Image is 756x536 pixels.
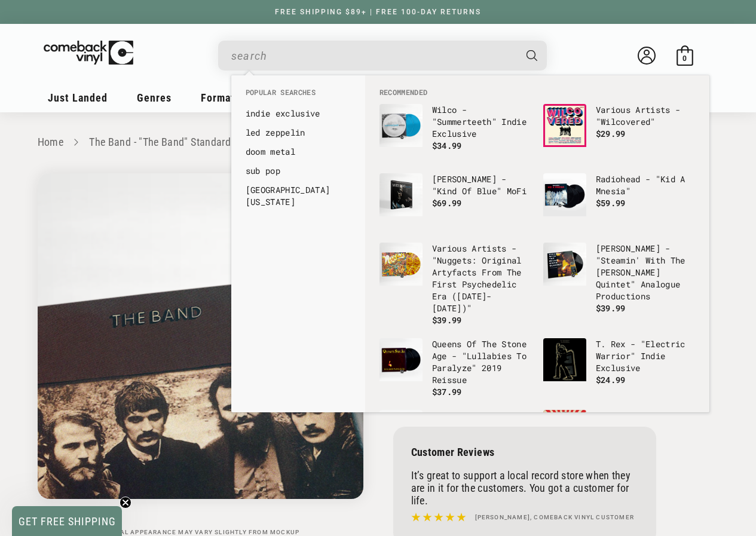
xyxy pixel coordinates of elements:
[432,140,462,151] span: $34.99
[365,75,709,412] div: Recommended
[432,197,462,209] span: $69.99
[596,243,695,302] p: [PERSON_NAME] - "Steamin' With The [PERSON_NAME] Quintet" Analogue Productions
[12,506,122,536] div: GET FREE SHIPPINGClose teaser
[379,243,531,326] a: Various Artists - "Nuggets: Original Artyfacts From The First Psychedelic Era (1965-1968)" Variou...
[137,91,172,104] span: Genres
[543,173,586,216] img: Radiohead - "Kid A Mnesia"
[374,167,537,237] li: default_products: Miles Davis - "Kind Of Blue" MoFi
[596,302,626,314] span: $39.99
[89,136,231,148] a: The Band - "The Band" Standard
[475,513,635,522] h4: [PERSON_NAME], Comeback Vinyl customer
[38,134,719,151] nav: breadcrumbs
[201,91,240,104] span: Formats
[543,410,586,453] img: Incubus - "Light Grenades" Regular
[596,173,695,197] p: Radiohead - "Kid A Mnesia"
[246,108,351,120] a: indie exclusive
[682,54,687,63] span: 0
[379,104,531,161] a: Wilco - "Summerteeth" Indie Exclusive Wilco - "Summerteeth" Indie Exclusive $34.99
[374,87,701,98] li: Recommended
[596,338,695,374] p: T. Rex - "Electric Warrior" Indie Exclusive
[596,104,695,128] p: Various Artists - "Wilcovered"
[263,8,493,16] a: FREE SHIPPING $89+ | FREE 100-DAY RETURNS
[432,338,531,386] p: Queens Of The Stone Age - "Lullabies To Paralyze" 2019 Reissue
[19,515,116,528] span: GET FREE SHIPPING
[240,161,357,180] li: default_suggestions: sub pop
[596,197,626,209] span: $59.99
[38,529,363,536] p: Actual appearance may vary slightly from mockup
[432,410,531,422] p: The Beatles - "1"
[48,91,108,104] span: Just Landed
[432,386,462,397] span: $37.99
[379,173,423,216] img: Miles Davis - "Kind Of Blue" MoFi
[537,98,701,167] li: default_products: Various Artists - "Wilcovered"
[543,243,695,314] a: Miles Davis - "Steamin' With The Miles Davis Quintet" Analogue Productions [PERSON_NAME] - "Steam...
[596,374,626,385] span: $24.99
[411,469,638,507] p: It’s great to support a local record store when they are in it for the customers. You got a custo...
[379,338,423,381] img: Queens Of The Stone Age - "Lullabies To Paralyze" 2019 Reissue
[432,243,531,314] p: Various Artists - "Nuggets: Original Artyfacts From The First Psychedelic Era ([DATE]-[DATE])"
[218,41,547,71] div: Search
[240,180,357,212] li: default_suggestions: hotel california
[246,165,351,177] a: sub pop
[543,104,586,147] img: Various Artists - "Wilcovered"
[374,237,537,332] li: default_products: Various Artists - "Nuggets: Original Artyfacts From The First Psychedelic Era (...
[537,167,701,237] li: default_products: Radiohead - "Kid A Mnesia"
[543,338,695,396] a: T. Rex - "Electric Warrior" Indie Exclusive T. Rex - "Electric Warrior" Indie Exclusive $24.99
[543,338,586,381] img: T. Rex - "Electric Warrior" Indie Exclusive
[537,332,701,402] li: default_products: T. Rex - "Electric Warrior" Indie Exclusive
[240,104,357,123] li: default_suggestions: indie exclusive
[537,237,701,320] li: default_products: Miles Davis - "Steamin' With The Miles Davis Quintet" Analogue Productions
[379,173,531,231] a: Miles Davis - "Kind Of Blue" MoFi [PERSON_NAME] - "Kind Of Blue" MoFi $69.99
[543,410,695,467] a: Incubus - "Light Grenades" Regular Incubus - "Light Grenades" Regular
[379,243,423,286] img: Various Artists - "Nuggets: Original Artyfacts From The First Psychedelic Era (1965-1968)"
[379,104,423,147] img: Wilco - "Summerteeth" Indie Exclusive
[374,332,537,404] li: default_products: Queens Of The Stone Age - "Lullabies To Paralyze" 2019 Reissue
[543,104,695,161] a: Various Artists - "Wilcovered" Various Artists - "Wilcovered" $29.99
[432,314,462,326] span: $39.99
[537,404,701,473] li: default_products: Incubus - "Light Grenades" Regular
[596,128,626,139] span: $29.99
[411,446,638,458] p: Customer Reviews
[374,404,537,473] li: default_products: The Beatles - "1"
[379,338,531,398] a: Queens Of The Stone Age - "Lullabies To Paralyze" 2019 Reissue Queens Of The Stone Age - "Lullabi...
[516,41,548,71] button: Search
[240,142,357,161] li: default_suggestions: doom metal
[246,127,351,139] a: led zeppelin
[231,75,365,218] div: Popular Searches
[432,104,531,140] p: Wilco - "Summerteeth" Indie Exclusive
[596,410,695,434] p: Incubus - "Light Grenades" Regular
[38,173,363,536] media-gallery: Gallery Viewer
[432,173,531,197] p: [PERSON_NAME] - "Kind Of Blue" MoFi
[379,410,531,467] a: The Beatles - "1" The Beatles - "1"
[543,243,586,286] img: Miles Davis - "Steamin' With The Miles Davis Quintet" Analogue Productions
[246,184,351,208] a: [GEOGRAPHIC_DATA][US_STATE]
[240,87,357,104] li: Popular Searches
[379,410,423,453] img: The Beatles - "1"
[38,136,63,148] a: Home
[246,146,351,158] a: doom metal
[543,173,695,231] a: Radiohead - "Kid A Mnesia" Radiohead - "Kid A Mnesia" $59.99
[120,497,131,509] button: Close teaser
[231,44,515,68] input: When autocomplete results are available use up and down arrows to review and enter to select
[240,123,357,142] li: default_suggestions: led zeppelin
[374,98,537,167] li: default_products: Wilco - "Summerteeth" Indie Exclusive
[411,510,466,525] img: star5.svg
